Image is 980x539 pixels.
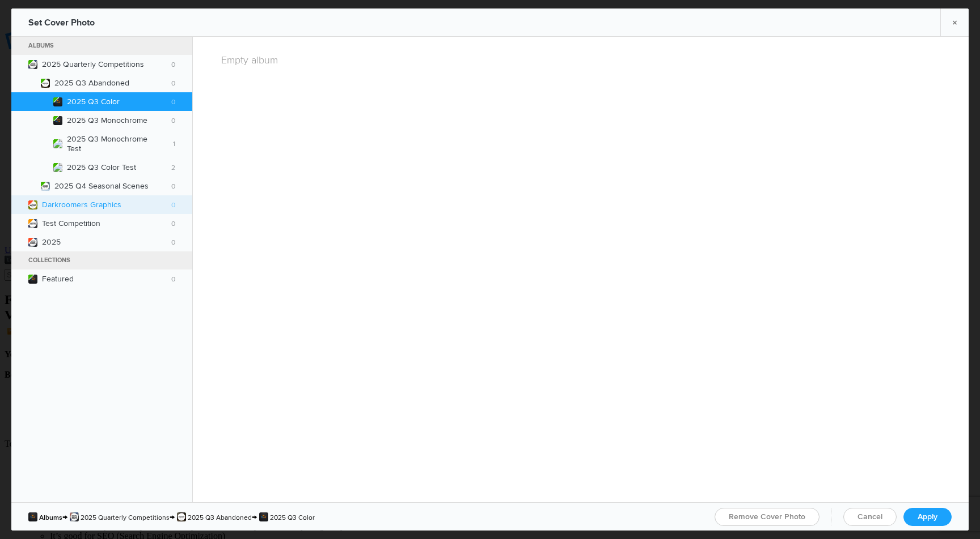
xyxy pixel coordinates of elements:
span: 0 [171,79,175,87]
a: 2025 Q3 Abandoned2025 Q3 Abandoned [177,514,252,522]
span: → [252,511,259,523]
b: 2025 Q3 Abandoned [54,78,175,88]
span: 0 [171,200,175,209]
b: Test Competition [42,219,175,228]
b: 2025 Q3 Monochrome [67,115,175,125]
b: 2025 Q4 Seasonal Scenes [54,181,175,191]
b: 2025 Q3 Monochrome Test [67,134,175,153]
a: Featured0 [11,269,192,288]
span: 0 [171,238,175,246]
span: Cancel [857,512,882,521]
b: 2025 Q3 Color Test [67,162,175,172]
div: Set Cover Photo [28,8,95,37]
a: undefinedAlbums [28,514,62,522]
span: 0 [171,97,175,106]
span: → [170,511,177,523]
a: 2025 Q3 Monochrome0 [11,111,192,130]
a: Remove Cover Photo [715,508,820,526]
a: 20250 [11,233,192,251]
b: 2025 Q3 Color [67,97,175,106]
span: 0 [171,116,175,125]
a: 2025 Quarterly Competitions2025 Quarterly Competitions [70,514,170,522]
span: 2025 Quarterly Competitions [81,514,170,522]
a: 2025 Q4 Seasonal Scenes0 [11,177,192,195]
a: 2025 Q3 Monochrome Test1 [11,130,192,158]
span: 2 [171,163,175,172]
span: 0 [171,275,175,283]
span: → [62,511,70,523]
span: 1 [173,140,175,148]
span: 0 [171,60,175,69]
span: 0 [171,182,175,190]
img: undefined [28,512,37,521]
b: 2025 Quarterly Competitions [42,59,175,69]
b: 2025 [42,237,175,247]
a: 2025 Q3 Color Test2 [11,158,192,177]
span: 0 [171,219,175,228]
a: Darkroomers Graphics0 [11,195,192,214]
img: 2025 Quarterly Competitions [70,512,79,521]
a: Cancel [843,508,897,526]
b: Darkroomers Graphics [42,200,175,209]
span: 2025 Q3 Abandoned [188,514,252,522]
a: Test Competition0 [11,214,192,233]
img: 2025 Q3 Abandoned [177,512,186,521]
a: Collections [28,255,175,266]
a: × [940,8,969,36]
span: Apply [918,512,937,521]
b: Featured [42,274,175,284]
a: 2025 Q3 Color0 [11,92,192,111]
span: Albums [39,514,62,522]
a: Apply [903,508,952,526]
a: Albums [28,40,175,52]
a: 2025 Quarterly Competitions0 [11,55,192,74]
a: 2025 Q3 Abandoned0 [11,74,192,92]
span: Remove Cover Photo [729,512,805,521]
div: Empty album [221,54,952,66]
